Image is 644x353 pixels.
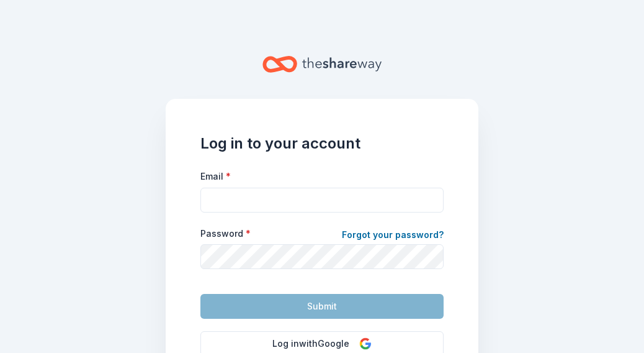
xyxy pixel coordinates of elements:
[262,50,382,79] a: Home
[359,337,372,350] img: Google Logo
[200,134,444,154] h1: Log in to your account
[200,227,251,240] label: Password
[200,170,231,183] label: Email
[342,227,444,245] a: Forgot your password?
